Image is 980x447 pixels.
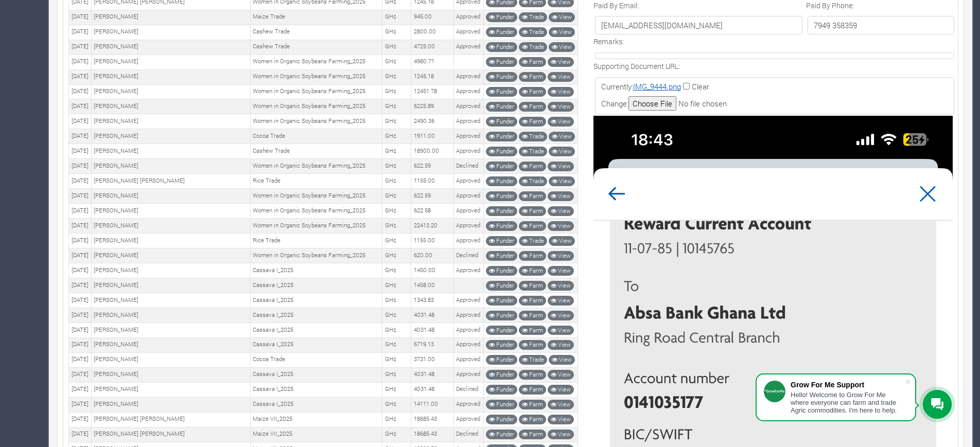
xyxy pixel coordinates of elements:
[250,323,382,338] td: Cassava I_2025
[91,382,250,397] td: [PERSON_NAME]
[595,77,954,114] p: Currently: Change:
[250,367,382,382] td: Cassava I_2025
[453,174,483,189] td: Approved
[411,10,453,25] td: 945.00
[382,323,411,338] td: GH¢
[453,159,483,174] td: Declined
[486,340,517,350] a: Funder
[250,159,382,174] td: Women in Organic Soybeans Farming_2025
[486,236,517,246] a: Funder
[69,278,92,293] td: [DATE]
[548,400,574,409] a: View
[91,189,250,204] td: [PERSON_NAME]
[250,40,382,55] td: Cashew Trade
[411,382,453,397] td: 4031.48
[382,129,411,144] td: GH¢
[486,221,517,231] a: Funder
[453,337,483,352] td: Approved
[548,281,574,291] a: View
[382,412,411,427] td: GH¢
[486,385,517,395] a: Funder
[411,174,453,189] td: 1155.00
[486,206,517,216] a: Funder
[519,266,546,276] a: Farm
[453,397,483,412] td: Approved
[692,81,709,93] label: Clear
[548,72,574,82] a: View
[453,293,483,308] td: Approved
[486,57,517,67] a: Funder
[519,340,546,350] a: Farm
[549,355,575,365] a: View
[486,117,517,127] a: Funder
[91,144,250,159] td: [PERSON_NAME]
[548,102,574,112] a: View
[382,352,411,367] td: GH¢
[453,84,483,99] td: Approved
[69,234,92,248] td: [DATE]
[382,99,411,114] td: GH¢
[453,40,483,55] td: Approved
[250,293,382,308] td: Cassava I_2025
[91,412,250,427] td: [PERSON_NAME] [PERSON_NAME]
[91,308,250,323] td: [PERSON_NAME]
[519,400,546,409] a: Farm
[382,10,411,25] td: GH¢
[91,55,250,69] td: [PERSON_NAME]
[91,204,250,219] td: [PERSON_NAME]
[519,206,546,216] a: Farm
[519,72,546,82] a: Farm
[411,337,453,352] td: 6719.13
[411,144,453,159] td: 18900.00
[519,370,546,380] a: Farm
[250,84,382,99] td: Women in Organic Soybeans Farming_2025
[519,102,546,112] a: Farm
[411,293,453,308] td: 1343.83
[548,430,574,439] a: View
[486,311,517,320] a: Funder
[548,57,574,67] a: View
[486,132,517,141] a: Funder
[808,16,954,34] p: 7949 358359
[250,337,382,352] td: Cassava I_2025
[91,219,250,234] td: [PERSON_NAME]
[382,174,411,189] td: GH¢
[250,174,382,189] td: Rice Trade
[250,204,382,219] td: Women in Organic Soybeans Farming_2025
[250,25,382,40] td: Cashew Trade
[549,27,575,37] a: View
[486,162,517,171] a: Funder
[519,27,547,37] a: Trade
[453,25,483,40] td: Approved
[548,251,574,261] a: View
[250,382,382,397] td: Cassava I_2025
[69,352,92,367] td: [DATE]
[519,117,546,127] a: Farm
[69,10,92,25] td: [DATE]
[69,263,92,278] td: [DATE]
[519,147,547,156] a: Trade
[382,367,411,382] td: GH¢
[453,219,483,234] td: Approved
[382,293,411,308] td: GH¢
[250,10,382,25] td: Maize Trade
[486,430,517,439] a: Funder
[411,114,453,129] td: 2490.36
[69,25,92,40] td: [DATE]
[595,16,802,34] p: [EMAIL_ADDRESS][DOMAIN_NAME]
[486,102,517,112] a: Funder
[411,69,453,84] td: 1245.18
[519,132,547,141] a: Trade
[519,42,547,52] a: Trade
[250,99,382,114] td: Women in Organic Soybeans Farming_2025
[453,427,483,442] td: Declined
[453,144,483,159] td: Approved
[486,147,517,156] a: Funder
[382,25,411,40] td: GH¢
[69,248,92,263] td: [DATE]
[486,281,517,291] a: Funder
[486,72,517,82] a: Funder
[69,69,92,84] td: [DATE]
[453,323,483,338] td: Approved
[453,382,483,397] td: Declined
